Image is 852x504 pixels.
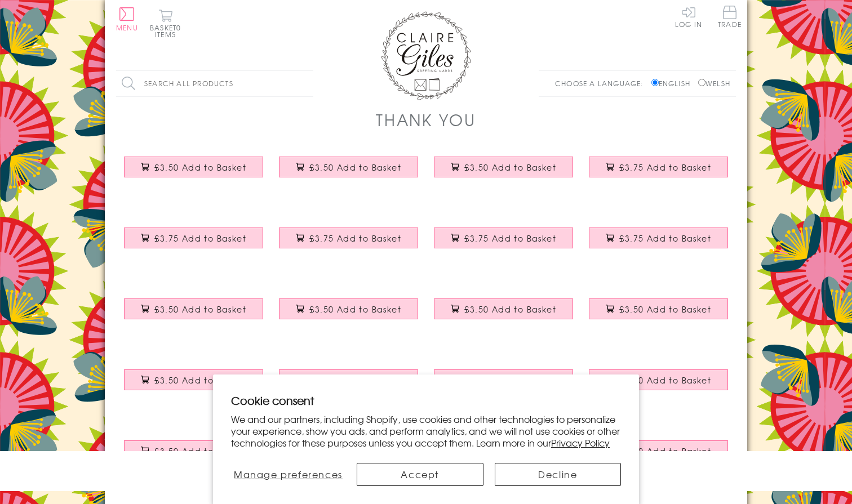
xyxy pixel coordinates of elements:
[495,463,622,486] button: Decline
[124,228,264,248] button: £3.75 Add to Basket
[116,71,313,96] input: Search all products
[309,233,401,244] span: £3.75 Add to Basket
[271,361,426,409] a: Thank You Card, Pink Star, Thank you teacher, Embellished with a padded star £3.50 Add to Basket
[589,228,729,248] button: £3.75 Add to Basket
[589,369,729,390] button: £3.50 Add to Basket
[619,162,711,173] span: £3.75 Add to Basket
[589,440,729,461] button: £3.50 Add to Basket
[555,78,649,88] p: Choose a language:
[116,7,138,31] button: Menu
[581,148,736,197] a: Thank You Teaching Assistant Card, Rosette, Embellished with a colourful tassel £3.75 Add to Basket
[279,369,419,390] button: £3.50 Add to Basket
[271,290,426,338] a: Thank You Teacher Card, Blue Star, Embellished with a padded star £3.50 Add to Basket
[271,219,426,267] a: Thank You Teacher Card, Trophy, Embellished with a colourful tassel £3.75 Add to Basket
[154,445,246,457] span: £3.50 Add to Basket
[116,219,271,267] a: Thank You Teacher Card, Medal & Books, Embellished with a colourful tassel £3.75 Add to Basket
[376,108,476,131] h1: Thank You
[426,290,581,338] a: Thank You Card, Pink Stars, To a Great Teacher £3.50 Add to Basket
[150,9,181,38] button: Basket0 items
[116,361,271,409] a: Religious Occassions Card, Blue Circles, Thank You for being my Godfather £3.50 Add to Basket
[718,6,742,30] a: Trade
[464,233,556,244] span: £3.75 Add to Basket
[116,148,271,197] a: Thank You Card, Pink Star, Thank You Very Much, Embellished with a padded star £3.50 Add to Basket
[124,369,264,390] button: £3.50 Add to Basket
[589,157,729,177] button: £3.75 Add to Basket
[718,6,742,28] span: Trade
[279,157,419,177] button: £3.50 Add to Basket
[234,467,343,481] span: Manage preferences
[231,463,345,486] button: Manage preferences
[155,23,181,39] span: 0 items
[302,71,313,96] input: Search
[464,162,556,173] span: £3.50 Add to Basket
[581,290,736,338] a: Thank You Card, Blue Stars, To a Great Teacher £3.50 Add to Basket
[426,361,581,409] a: Thank You Card, Rainbow, Embellished with a colourful tassel £3.75 Add to Basket
[124,157,264,177] button: £3.50 Add to Basket
[434,157,574,177] button: £3.50 Add to Basket
[464,304,556,315] span: £3.50 Add to Basket
[271,148,426,197] a: Thank You Card, Blue Star, Thank You Very Much, Embellished with a padded star £3.50 Add to Basket
[434,228,574,248] button: £3.75 Add to Basket
[698,78,730,88] label: Welsh
[116,23,138,33] span: Menu
[426,148,581,197] a: Thank You Card, Typewriter, Thank You Very Much! £3.50 Add to Basket
[309,162,401,173] span: £3.50 Add to Basket
[154,374,246,386] span: £3.50 Add to Basket
[116,290,271,338] a: Thank You Teaching Assistant Card, Pink Star, Embellished with a padded star £3.50 Add to Basket
[619,233,711,244] span: £3.75 Add to Basket
[651,78,696,88] label: English
[231,393,621,408] h2: Cookie consent
[434,298,574,319] button: £3.50 Add to Basket
[124,298,264,319] button: £3.50 Add to Basket
[589,298,729,319] button: £3.50 Add to Basket
[434,369,574,390] button: £3.75 Add to Basket
[279,298,419,319] button: £3.50 Add to Basket
[675,6,702,28] a: Log In
[279,228,419,248] button: £3.75 Add to Basket
[124,440,264,461] button: £3.50 Add to Basket
[154,162,246,173] span: £3.50 Add to Basket
[581,361,736,409] a: Wedding Card, Blue Stripes, Thank you for being our Usher £3.50 Add to Basket
[581,219,736,267] a: Thank you Teaching Assistand Card, School, Embellished with pompoms £3.75 Add to Basket
[154,233,246,244] span: £3.75 Add to Basket
[154,304,246,315] span: £3.50 Add to Basket
[619,304,711,315] span: £3.50 Add to Basket
[116,432,271,480] a: Wedding Card, Flowers, Thank you for being my Chief Bridesmaid £3.50 Add to Basket
[619,374,711,386] span: £3.50 Add to Basket
[651,79,659,86] input: English
[581,432,736,480] a: Mother's Day Card, Mum, Thank you for Everything, Mum £3.50 Add to Basket
[551,436,610,449] a: Privacy Policy
[619,445,711,457] span: £3.50 Add to Basket
[231,413,621,448] p: We and our partners, including Shopify, use cookies and other technologies to personalize your ex...
[381,11,471,100] img: Claire Giles Greetings Cards
[357,463,483,486] button: Accept
[426,219,581,267] a: Thank you Teacher Card, School, Embellished with pompoms £3.75 Add to Basket
[698,79,705,86] input: Welsh
[309,304,401,315] span: £3.50 Add to Basket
